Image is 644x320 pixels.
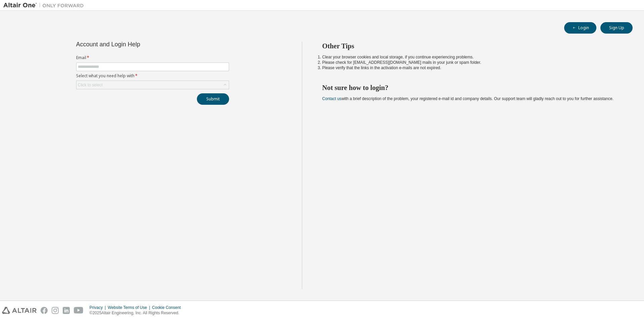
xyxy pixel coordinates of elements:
button: Login [564,22,596,34]
button: Submit [197,93,229,105]
img: instagram.svg [52,307,59,314]
li: Please check for [EMAIL_ADDRESS][DOMAIN_NAME] mails in your junk or spam folder. [322,60,621,65]
h2: Not sure how to login? [322,83,621,92]
img: altair_logo.svg [2,307,37,314]
label: Select what you need help with [76,73,229,79]
div: Privacy [90,305,108,310]
span: with a brief description of the problem, your registered e-mail id and company details. Our suppo... [322,96,613,101]
img: linkedin.svg [63,307,70,314]
img: Altair One [3,2,87,9]
img: youtube.svg [74,307,84,314]
li: Please verify that the links in the activation e-mails are not expired. [322,65,621,71]
div: Website Terms of Use [108,305,152,310]
div: Click to select [78,82,103,88]
div: Account and Login Help [76,42,199,47]
div: Cookie Consent [152,305,184,310]
label: Email [76,55,229,60]
div: Click to select [76,81,229,89]
button: Sign Up [600,22,633,34]
a: Contact us [322,96,341,101]
h2: Other Tips [322,42,621,50]
p: © 2025 Altair Engineering, Inc. All Rights Reserved. [90,310,185,316]
li: Clear your browser cookies and local storage, if you continue experiencing problems. [322,54,621,60]
img: facebook.svg [41,307,48,314]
